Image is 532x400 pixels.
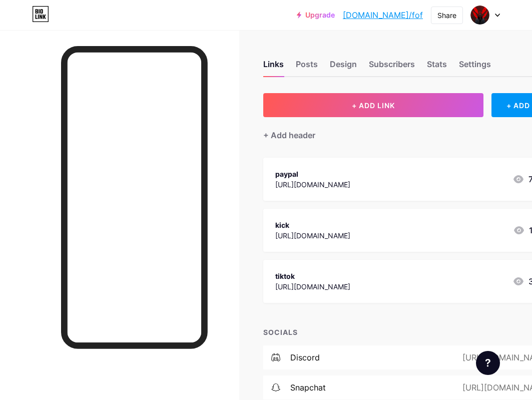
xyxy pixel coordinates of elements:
div: Share [437,10,456,21]
div: discord [290,351,320,363]
div: Settings [459,58,491,76]
div: Stats [427,58,447,76]
div: + Add header [263,129,315,141]
div: paypal [275,169,350,179]
div: [URL][DOMAIN_NAME] [275,281,350,292]
div: kick [275,220,350,230]
div: [URL][DOMAIN_NAME] [275,230,350,241]
div: Design [330,58,357,76]
div: Subscribers [369,58,415,76]
div: [URL][DOMAIN_NAME] [275,179,350,190]
img: fof [470,6,489,25]
div: tiktok [275,271,350,281]
div: Links [263,58,284,76]
a: Upgrade [297,11,335,19]
div: snapchat [290,381,326,393]
button: + ADD LINK [263,93,483,117]
a: [DOMAIN_NAME]/fof [343,9,423,21]
div: Posts [296,58,318,76]
span: + ADD LINK [352,101,395,110]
